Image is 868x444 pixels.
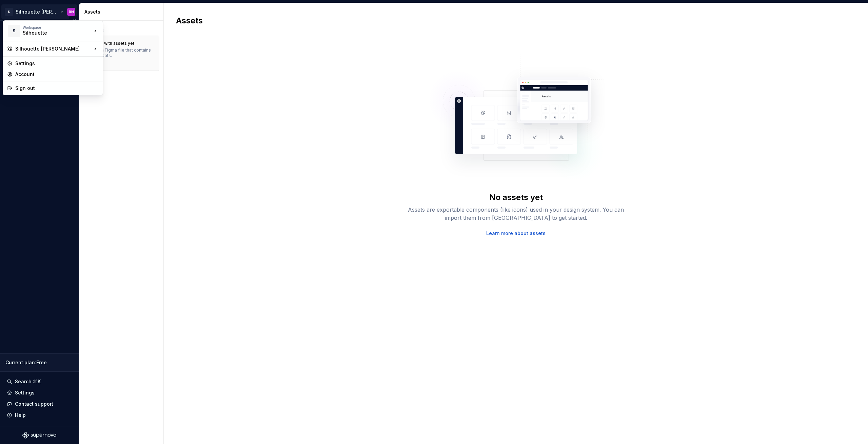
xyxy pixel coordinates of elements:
div: Settings [15,60,99,67]
div: Workspace [23,25,92,30]
div: Silhouette [23,30,80,36]
div: Account [15,71,99,78]
div: S [8,25,20,37]
div: Silhouette [PERSON_NAME] [15,45,92,52]
div: Sign out [15,85,99,92]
